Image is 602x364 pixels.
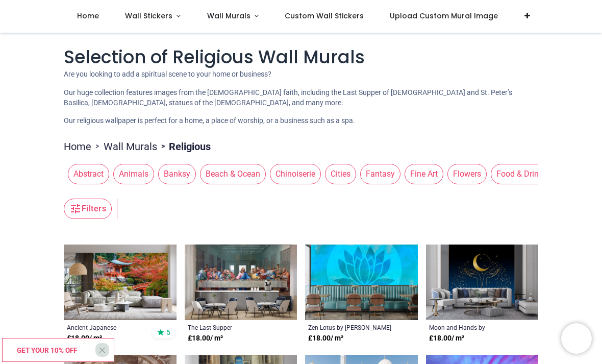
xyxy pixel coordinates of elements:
span: Chinoiserie [270,164,321,184]
img: Ancient Japanese Temple Wall Mural Wallpaper [64,245,177,320]
a: Ancient Japanese [DEMOGRAPHIC_DATA] Wallpaper [67,323,152,331]
span: Custom Wall Stickers [285,11,364,21]
button: Banksy [154,164,196,184]
a: Wall Murals [104,139,157,154]
a: Moon and Hands by [PERSON_NAME] [429,323,514,331]
button: Cities [321,164,356,184]
button: Filters [64,199,112,219]
p: Are you looking to add a spiritual scene to your home or business? [64,69,538,80]
button: Abstract [64,164,109,184]
li: Religious [157,139,211,154]
button: Beach & Ocean [196,164,266,184]
span: > [157,141,169,152]
img: Zen Lotus Wall Mural by Andrea Haase [305,245,418,320]
span: Fantasy [360,164,400,184]
h1: Selection of Religious Wall Murals [64,45,538,70]
button: Fine Art [400,164,443,184]
span: Beach & Ocean [200,164,266,184]
span: Animals [113,164,154,184]
a: Home [64,139,91,154]
p: Our religious wallpaper is perfect for a home, a place of worship, or a business such as a spa. [64,116,538,126]
span: Wall Murals [207,11,250,21]
span: 5 [166,328,170,337]
span: Fine Art [405,164,443,184]
span: Abstract [68,164,109,184]
strong: £ 18.00 / m² [308,333,343,344]
span: Food & Drinks [491,164,553,184]
a: The Last Supper [PERSON_NAME] Wallpaper [188,323,273,331]
span: Upload Custom Mural Image [390,11,498,21]
span: Banksy [158,164,196,184]
a: Zen Lotus by [PERSON_NAME] [308,323,393,331]
button: Chinoiserie [266,164,321,184]
button: Fantasy [356,164,400,184]
span: > [91,141,104,152]
button: Animals [109,164,154,184]
strong: £ 18.00 / m² [429,333,464,344]
span: Wall Stickers [125,11,172,21]
iframe: Brevo live chat [561,323,592,354]
img: Moon and Hands Wall Mural by Andrea Haase [426,245,539,320]
button: Flowers [443,164,487,184]
button: Food & Drinks [487,164,553,184]
strong: £ 18.00 / m² [188,333,223,344]
span: Flowers [447,164,487,184]
p: Our huge collection features images from the [DEMOGRAPHIC_DATA] faith, including the Last Supper ... [64,88,538,108]
span: Cities [325,164,356,184]
strong: £ 18.00 / m² [67,333,102,344]
img: The Last Supper Jesus Christ Wall Mural Wallpaper [185,245,297,320]
span: Home [77,11,99,21]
